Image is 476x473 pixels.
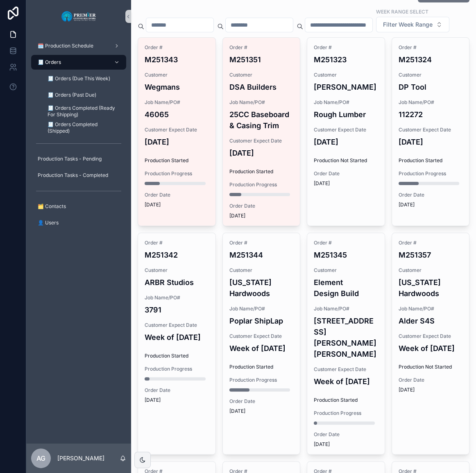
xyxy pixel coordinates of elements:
h4: M251351 [229,54,294,65]
h4: 3791 [145,304,209,315]
span: Order Date [314,431,378,438]
h4: ARBR Studios [145,277,209,288]
span: Order # [399,240,463,246]
span: Order # [314,44,378,51]
span: Customer Expect Date [145,127,209,133]
span: Production Started [145,157,209,164]
h4: M251344 [229,249,294,260]
span: Customer [145,72,209,78]
h4: Poplar ShipLap [229,315,294,326]
span: Customer Expect Date [399,127,463,133]
span: 🧾 Orders [38,59,61,66]
span: [DATE] [399,201,463,208]
span: 👤 Users [38,220,59,226]
span: Production Progress [314,410,378,416]
a: 🧾 Orders Completed (Shipped) [41,120,126,135]
h4: M251342 [145,249,209,260]
a: 👤 Users [31,215,126,230]
a: Order #M251344Customer[US_STATE] HardwoodsJob Name/PO#Poplar ShipLapCustomer Expect DateWeek of [... [222,233,301,455]
h4: 112272 [399,109,463,120]
span: [DATE] [314,441,378,448]
span: Customer [314,72,378,78]
span: Production Progress [229,377,294,383]
span: Order # [399,44,463,51]
a: 🗓️ Production Schedule [31,38,126,53]
span: Customer Expect Date [314,127,378,133]
span: Job Name/PO# [145,294,209,301]
span: Production Started [399,157,463,164]
p: [PERSON_NAME] [57,454,104,462]
span: Customer [399,267,463,274]
span: Job Name/PO# [314,306,378,312]
h4: [DATE] [229,147,294,158]
span: 🧾 Orders Completed (Ready For Shipping) [48,105,118,118]
span: Customer Expect Date [229,138,294,144]
span: Order Date [399,377,463,383]
span: 🗓️ Production Schedule [38,43,93,49]
span: Order # [229,44,294,51]
span: [DATE] [399,387,463,393]
span: [DATE] [229,408,294,414]
span: 🧾 Orders (Due This Week) [48,75,110,82]
h4: 25CC Baseboard & Casing Trim [229,109,294,131]
h4: Week of [DATE] [399,343,463,354]
span: Production Not Started [399,364,463,370]
h4: Week of [DATE] [229,343,294,354]
h4: Week of [DATE] [314,376,378,387]
span: Order # [229,240,294,246]
a: Order #M251343CustomerWegmansJob Name/PO#46065Customer Expect Date[DATE]Production StartedProduct... [138,37,216,226]
a: 🧾 Orders Completed (Ready For Shipping) [41,104,126,119]
a: Order #M251345CustomerElement Design BuildJob Name/PO#[STREET_ADDRESS][PERSON_NAME][PERSON_NAME]C... [307,233,385,455]
span: Job Name/PO# [145,99,209,106]
span: Customer [229,72,294,78]
span: 🧾 Orders (Past Due) [48,92,96,98]
span: Job Name/PO# [229,99,294,106]
a: Order #M251357Customer[US_STATE] HardwoodsJob Name/PO#Alder S4SCustomer Expect DateWeek of [DATE]... [392,233,470,455]
img: App logo [61,10,97,23]
span: Production Progress [145,170,209,177]
h4: [DATE] [145,136,209,147]
span: Job Name/PO# [229,306,294,312]
h4: M251323 [314,54,378,65]
div: scrollable content [26,33,131,241]
span: Production Started [229,364,294,370]
h4: [STREET_ADDRESS][PERSON_NAME][PERSON_NAME] [314,315,378,360]
span: Order Date [145,192,209,198]
span: Order Date [145,387,209,394]
a: 🧾 Orders (Past Due) [41,88,126,102]
a: 🧾 Orders [31,55,126,70]
span: Production Started [229,168,294,175]
span: Customer Expect Date [145,322,209,328]
span: Order Date [399,192,463,198]
span: Filter Week Range [383,20,433,29]
h4: Wegmans [145,81,209,93]
span: Production Started [314,397,378,403]
span: Production Progress [399,170,463,177]
span: Job Name/PO# [314,99,378,106]
span: Order Date [229,203,294,209]
h4: M251343 [145,54,209,65]
span: Production Started [145,353,209,359]
span: Production Progress [145,366,209,372]
label: Week Range Select [376,8,428,15]
h4: M251345 [314,249,378,260]
span: Customer Expect Date [399,333,463,339]
h4: Element Design Build [314,277,378,299]
h4: [US_STATE] Hardwoods [229,277,294,299]
h4: 46065 [145,109,209,120]
a: Order #M251324CustomerDP ToolJob Name/PO#112272Customer Expect Date[DATE]Production StartedProduc... [392,37,470,226]
h4: [DATE] [399,136,463,147]
span: 🧾 Orders Completed (Shipped) [48,121,118,134]
a: 🗂️ Contacts [31,199,126,214]
a: Production Tasks - Completed [31,168,126,183]
span: Order # [314,240,378,246]
h4: [US_STATE] Hardwoods [399,277,463,299]
h4: Alder S4S [399,315,463,326]
h4: [PERSON_NAME] [314,81,378,93]
a: Production Tasks - Pending [31,152,126,166]
span: Customer [314,267,378,274]
button: Select Button [376,17,449,32]
span: Customer [229,267,294,274]
h4: DSA Builders [229,81,294,93]
h4: DP Tool [399,81,463,93]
